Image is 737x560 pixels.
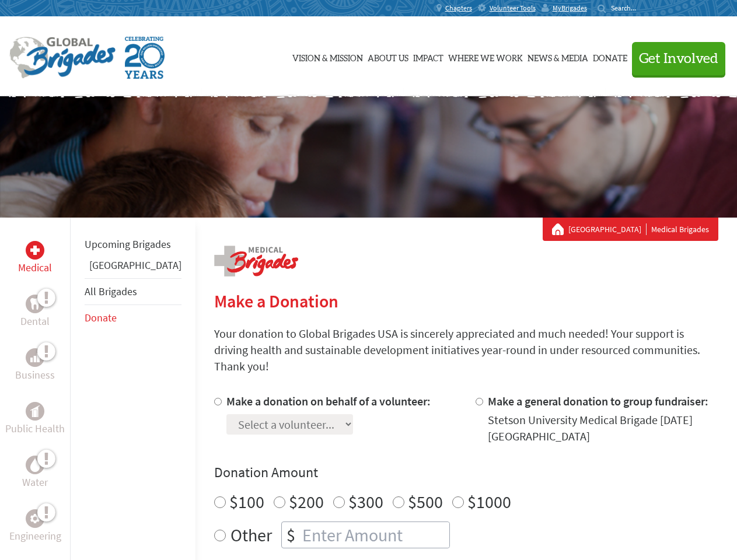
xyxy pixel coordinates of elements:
img: Global Brigades Logo [9,37,116,79]
a: WaterWater [22,456,48,491]
label: $1000 [467,491,511,513]
a: EngineeringEngineering [9,509,61,544]
span: Get Involved [639,52,718,66]
span: MyBrigades [553,3,587,13]
img: Medical [30,246,40,255]
a: News & Media [528,27,588,86]
img: Business [30,353,40,362]
div: Dental [26,295,44,313]
label: $300 [348,491,383,513]
img: Public Health [30,405,40,417]
p: Dental [20,313,50,330]
div: Medical [26,241,44,260]
label: Make a general donation to group fundraiser: [488,394,708,408]
div: Water [26,456,44,474]
a: [GEOGRAPHIC_DATA] [568,223,647,235]
li: Upcoming Brigades [85,232,181,257]
p: Water [22,474,48,491]
img: Global Brigades Celebrating 20 Years [125,37,165,79]
a: Donate [85,311,117,324]
label: $500 [408,491,443,513]
span: Chapters [445,3,472,13]
a: Where We Work [448,27,523,86]
label: Make a donation on behalf of a volunteer: [226,394,431,408]
li: Donate [85,305,181,331]
li: Honduras [85,257,181,278]
img: Water [30,458,40,471]
p: Medical [18,260,52,276]
a: Vision & Mission [292,27,363,86]
a: About Us [368,27,408,86]
a: MedicalMedical [18,241,52,276]
img: Engineering [30,514,40,523]
h2: Make a Donation [214,290,718,311]
a: DentalDental [20,295,50,330]
p: Business [15,367,55,383]
a: Impact [413,27,443,86]
label: Other [230,521,272,548]
a: [GEOGRAPHIC_DATA] [89,258,181,272]
a: Upcoming Brigades [85,237,171,251]
p: Engineering [9,528,61,544]
label: $100 [229,491,264,513]
input: Search... [611,3,644,12]
p: Your donation to Global Brigades USA is sincerely appreciated and much needed! Your support is dr... [214,325,718,374]
div: Engineering [26,509,44,528]
span: Volunteer Tools [490,3,536,13]
h4: Donation Amount [214,463,718,482]
label: $200 [289,491,324,513]
a: Public HealthPublic Health [5,402,65,437]
a: All Brigades [85,285,137,298]
li: All Brigades [85,278,181,305]
p: Public Health [5,421,65,437]
input: Enter Amount [300,522,449,548]
div: Business [26,348,44,367]
a: BusinessBusiness [15,348,55,383]
div: $ [282,522,300,548]
button: Get Involved [632,42,725,75]
div: Stetson University Medical Brigade [DATE] [GEOGRAPHIC_DATA] [488,412,718,444]
div: Public Health [26,402,44,421]
div: Medical Brigades [552,223,709,235]
img: logo-medical.png [214,246,298,276]
a: Donate [593,27,627,86]
img: Dental [30,298,40,309]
